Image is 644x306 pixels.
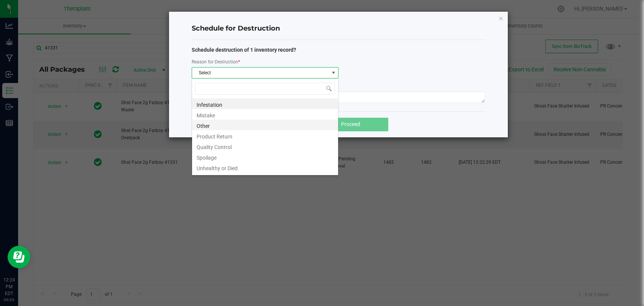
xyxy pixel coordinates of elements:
[192,24,485,34] h4: Schedule for Destruction
[192,47,296,53] strong: Schedule destruction of 1 inventory record?
[8,246,30,268] iframe: Resource center
[192,68,329,78] span: Select
[313,118,388,131] button: Proceed
[192,58,240,65] label: Reason for Destruction
[341,121,360,127] span: Proceed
